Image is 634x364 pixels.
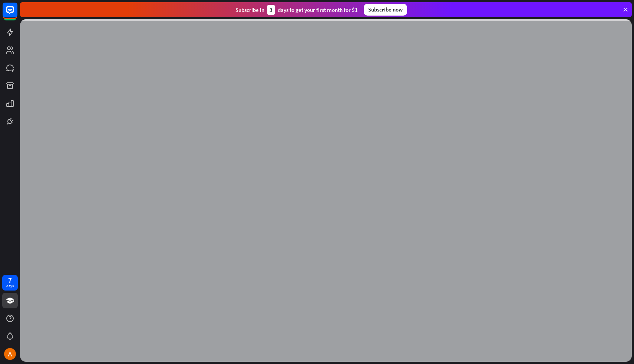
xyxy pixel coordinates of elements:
div: 3 [267,5,275,15]
div: Subscribe in days to get your first month for $1 [235,5,358,15]
div: Subscribe now [364,4,407,16]
div: days [6,283,14,289]
div: 7 [8,277,12,283]
a: 7 days [2,275,18,291]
